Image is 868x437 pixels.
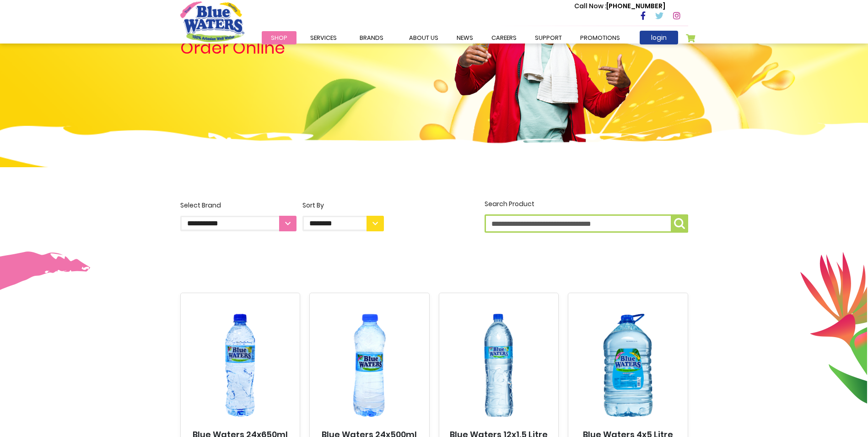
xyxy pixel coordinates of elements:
[485,199,688,233] label: Search Product
[302,201,384,210] div: Sort By
[485,214,688,233] input: Search Product
[180,201,297,231] label: Select Brand
[671,214,688,233] button: Search Product
[318,301,421,430] img: Blue Waters 24x500ml Regular
[577,301,679,430] img: Blue Waters 4x5 Litre
[302,216,384,231] select: Sort By
[674,218,685,229] img: search-icon.png
[574,1,665,11] p: [PHONE_NUMBER]
[571,31,629,44] a: Promotions
[189,301,292,430] img: Blue Waters 24x650ml Regular
[180,40,384,56] h4: Order Online
[447,301,550,430] img: Blue Waters 12x1.5 Litre
[482,31,526,44] a: careers
[640,31,678,44] a: login
[447,31,482,44] a: News
[526,31,571,44] a: support
[180,1,244,42] a: store logo
[400,31,447,44] a: about us
[360,33,383,42] span: Brands
[180,216,297,231] select: Select Brand
[271,33,287,42] span: Shop
[310,33,337,42] span: Services
[574,1,606,11] span: Call Now :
